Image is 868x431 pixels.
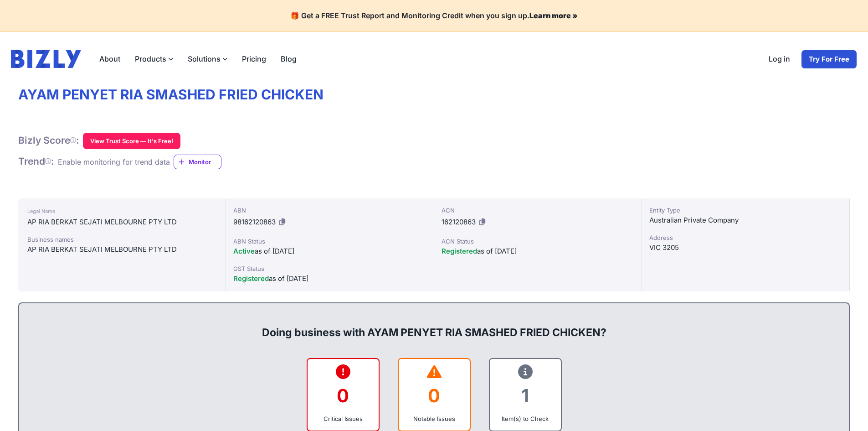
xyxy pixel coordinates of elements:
[174,155,221,169] a: Monitor
[497,377,554,414] div: 1
[649,215,842,226] div: Australian Private Company
[11,50,81,68] img: bizly_logo.svg
[442,247,477,255] span: Registered
[58,156,170,167] div: Enable monitoring for trend data
[233,218,276,226] span: 98162120863
[233,247,255,255] span: Active
[315,414,371,423] div: Critical Issues
[649,233,842,242] div: Address
[233,246,426,257] div: as of [DATE]
[18,135,79,146] h1: Bizly Score :
[18,86,850,104] h1: AYAM PENYET RIA SMASHED FRIED CHICKEN
[18,156,54,167] span: Trend :
[27,217,216,228] div: AP RIA BERKAT SEJATI MELBOURNE PTY LTD
[649,206,842,215] div: Entity Type
[235,50,273,68] a: Pricing
[233,264,426,273] div: GST Status
[442,218,476,226] span: 162120863
[406,377,462,414] div: 0
[233,206,426,215] div: ABN
[233,273,426,284] div: as of [DATE]
[442,206,634,215] div: ACN
[27,235,216,244] div: Business names
[497,414,554,423] div: Item(s) to Check
[649,242,842,253] div: VIC 3205
[92,50,128,68] a: About
[761,50,797,69] a: Log in
[27,244,216,255] div: AP RIA BERKAT SEJATI MELBOURNE PTY LTD
[801,50,857,69] a: Try For Free
[315,377,371,414] div: 0
[233,237,426,246] div: ABN Status
[442,246,634,257] div: as of [DATE]
[83,133,180,149] button: View Trust Score — It's Free!
[442,237,634,246] div: ACN Status
[233,274,269,283] span: Registered
[27,206,216,217] div: Legal Name
[180,50,235,68] label: Solutions
[406,414,462,423] div: Notable Issues
[189,157,221,166] span: Monitor
[28,311,840,340] div: Doing business with AYAM PENYET RIA SMASHED FRIED CHICKEN?
[128,50,180,68] label: Products
[529,11,578,20] a: Learn more »
[273,50,304,68] a: Blog
[11,11,857,20] h4: 🎁 Get a FREE Trust Report and Monitoring Credit when you sign up.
